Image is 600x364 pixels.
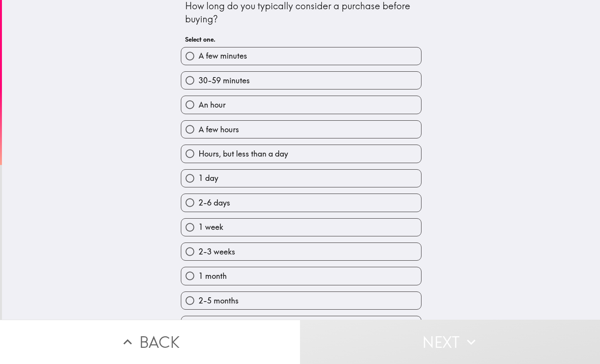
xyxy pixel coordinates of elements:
[199,222,223,233] span: 1 week
[181,194,421,211] button: 2-6 days
[181,96,421,113] button: An hour
[199,246,235,257] span: 2-3 weeks
[199,271,227,281] span: 1 month
[199,124,239,135] span: A few hours
[199,51,247,61] span: A few minutes
[199,173,218,184] span: 1 day
[181,170,421,187] button: 1 day
[181,267,421,285] button: 1 month
[199,99,226,110] span: An hour
[181,121,421,138] button: A few hours
[199,295,239,306] span: 2-5 months
[181,47,421,65] button: A few minutes
[181,72,421,89] button: 30-59 minutes
[185,35,417,44] h6: Select one.
[181,145,421,162] button: Hours, but less than a day
[181,292,421,309] button: 2-5 months
[181,316,421,334] button: 6-11 months
[199,148,288,159] span: Hours, but less than a day
[199,75,250,86] span: 30-59 minutes
[300,320,600,364] button: Next
[181,219,421,236] button: 1 week
[199,197,230,208] span: 2-6 days
[181,243,421,260] button: 2-3 weeks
